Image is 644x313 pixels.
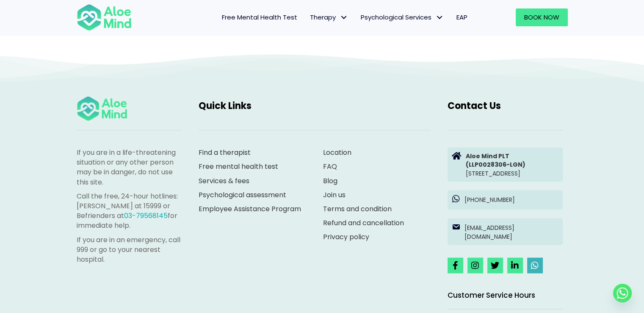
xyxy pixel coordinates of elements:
a: Aloe Mind PLT(LLP0028306-LGN)[STREET_ADDRESS] [448,147,563,182]
a: Blog [323,176,337,185]
a: Find a therapist [199,147,251,157]
span: Psychological Services: submenu [434,11,446,24]
a: [EMAIL_ADDRESS][DOMAIN_NAME] [448,218,563,245]
p: [PHONE_NUMBER] [464,195,558,204]
img: Aloe mind Logo [77,3,132,31]
strong: Aloe Mind PLT [466,151,509,160]
span: Quick Links [199,99,252,112]
span: Free Mental Health Test [222,13,297,22]
a: Privacy policy [323,232,369,241]
span: Book Now [524,13,559,22]
a: Location [323,147,351,157]
a: Psychological ServicesPsychological Services: submenu [354,8,450,26]
a: Employee Assistance Program [199,204,301,213]
a: Free mental health test [199,161,278,171]
a: Book Now [516,8,568,26]
a: Services & fees [199,176,249,185]
p: [STREET_ADDRESS] [466,151,558,177]
a: FAQ [323,161,337,171]
a: Whatsapp [613,284,632,302]
span: Therapy: submenu [338,11,350,24]
span: EAP [456,13,467,22]
p: If you are in a life-threatening situation or any other person may be in danger, do not use this ... [77,147,182,187]
span: Psychological Services [361,13,444,22]
a: Terms and condition [323,204,392,213]
a: 03-79568145 [124,210,168,220]
a: EAP [450,8,474,26]
a: Psychological assessment [199,190,286,199]
a: Refund and cancellation [323,218,404,227]
nav: Menu [143,8,474,26]
a: Free Mental Health Test [216,8,304,26]
p: If you are in an emergency, call 999 or go to your nearest hospital. [77,235,182,264]
strong: (LLP0028306-LGN) [466,160,525,168]
a: Join us [323,190,345,199]
p: [EMAIL_ADDRESS][DOMAIN_NAME] [464,223,558,240]
span: Contact Us [448,99,501,112]
span: Customer Service Hours [448,290,535,300]
span: Therapy [310,13,348,22]
p: Call the free, 24-hour hotlines: [PERSON_NAME] at 15999 or Befrienders at for immediate help. [77,191,182,230]
img: Aloe mind Logo [77,95,127,121]
a: [PHONE_NUMBER] [448,190,563,210]
a: TherapyTherapy: submenu [304,8,354,26]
